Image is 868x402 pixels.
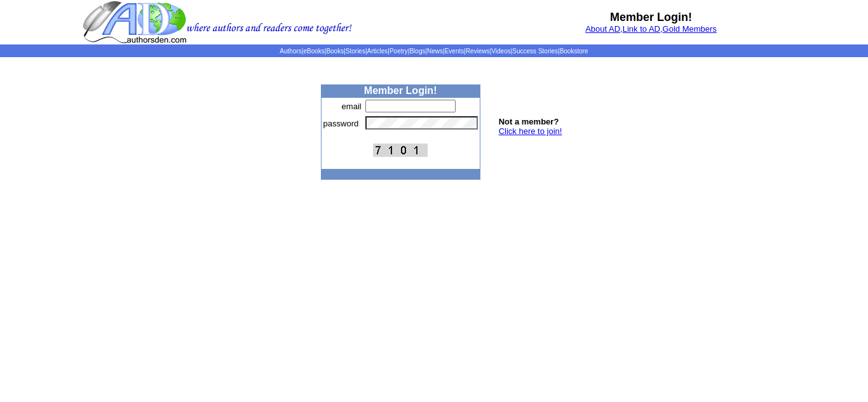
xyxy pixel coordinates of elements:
[303,48,324,55] a: eBooks
[390,48,408,55] a: Poetry
[585,24,717,34] font: , ,
[623,24,660,34] a: Link to AD
[326,48,344,55] a: Books
[560,48,588,55] a: Bookstore
[367,48,388,55] a: Articles
[466,48,490,55] a: Reviews
[499,126,562,136] a: Click here to join!
[280,48,301,55] a: Authors
[373,144,428,157] img: This Is CAPTCHA Image
[512,48,558,55] a: Success Stories
[499,117,559,126] b: Not a member?
[364,85,437,96] b: Member Login!
[610,11,692,23] b: Member Login!
[409,48,425,55] a: Blogs
[346,48,365,55] a: Stories
[585,24,620,34] a: About AD
[280,48,588,55] span: | | | | | | | | | | | |
[491,48,510,55] a: Videos
[445,48,465,55] a: Events
[342,102,362,111] font: email
[427,48,443,55] a: News
[663,24,717,34] a: Gold Members
[323,119,359,128] font: password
